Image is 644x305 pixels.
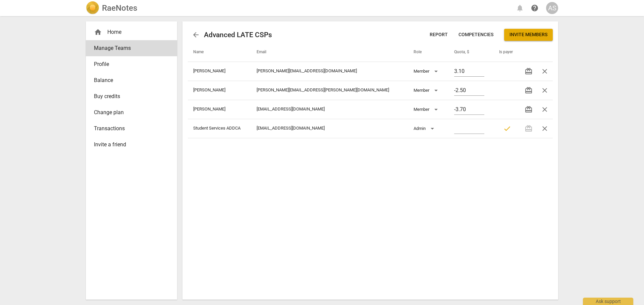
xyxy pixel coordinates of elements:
[541,125,549,133] span: close
[94,141,164,149] span: Invite a friend
[94,28,102,36] span: home
[525,86,533,94] span: redeem
[251,62,408,81] td: [PERSON_NAME][EMAIL_ADDRESS][DOMAIN_NAME]
[541,105,549,113] span: close
[430,31,448,38] span: Report
[531,4,539,12] span: help
[94,125,164,133] span: Transactions
[188,119,251,138] td: Student Services ADDCA
[193,50,212,55] span: Name
[204,31,272,39] h2: Advanced LATE CSPs
[454,50,477,55] span: Quota, $
[251,100,408,119] td: [EMAIL_ADDRESS][DOMAIN_NAME]
[414,50,430,55] span: Role
[525,105,533,113] span: redeem
[503,125,511,133] span: check
[504,29,553,41] button: Invite members
[494,43,515,62] th: Is payer
[251,119,408,138] td: [EMAIL_ADDRESS][DOMAIN_NAME]
[86,104,177,121] a: Change plan
[86,72,177,88] a: Balance
[86,137,177,153] a: Invite a friend
[188,100,251,119] td: [PERSON_NAME]
[414,123,436,134] div: Admin
[424,29,453,41] button: Report
[541,86,549,94] span: close
[86,88,177,104] a: Buy credits
[546,2,558,14] button: AS
[414,66,440,77] div: Member
[86,1,137,15] a: LogoRaeNotes
[453,29,499,41] button: Competencies
[509,31,547,38] span: Invite members
[251,81,408,100] td: [PERSON_NAME][EMAIL_ADDRESS][PERSON_NAME][DOMAIN_NAME]
[525,67,533,75] span: redeem
[583,298,633,305] div: Ask support
[414,104,440,115] div: Member
[86,56,177,72] a: Profile
[192,31,200,39] span: arrow_back
[94,44,164,52] span: Manage Teams
[499,121,515,137] button: Payer
[94,76,164,84] span: Balance
[541,67,549,75] span: close
[94,92,164,100] span: Buy credits
[94,60,164,68] span: Profile
[188,81,251,100] td: [PERSON_NAME]
[94,28,164,36] div: Home
[521,101,537,118] button: Transfer credits
[521,63,537,79] button: Transfer credits
[188,62,251,81] td: [PERSON_NAME]
[521,82,537,98] button: Transfer credits
[86,40,177,56] a: Manage Teams
[86,24,177,40] div: Home
[94,108,164,117] span: Change plan
[257,50,274,55] span: Email
[459,31,493,38] span: Competencies
[102,3,137,13] h2: RaeNotes
[414,85,440,96] div: Member
[86,1,99,15] img: Logo
[529,2,541,14] a: Help
[86,121,177,137] a: Transactions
